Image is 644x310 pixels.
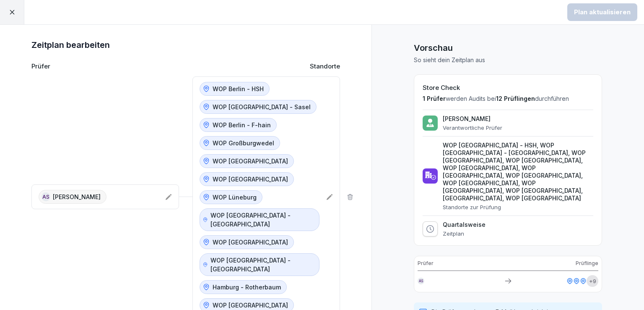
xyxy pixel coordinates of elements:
[310,62,340,71] p: Standorte
[42,192,50,201] div: AS
[213,102,311,111] p: WOP [GEOGRAPHIC_DATA] - Sasel
[443,124,502,131] p: Verantwortliche Prüfer
[213,283,281,292] p: Hamburg - Rotherbaum
[423,83,593,93] h2: Store Check
[213,238,288,247] p: WOP [GEOGRAPHIC_DATA]
[213,193,257,202] p: WOP Lüneburg
[418,278,424,284] div: AS
[443,221,486,229] p: Quartalsweise
[423,95,446,102] span: 1 Prüfer
[213,121,271,129] p: WOP Berlin - F-hain
[443,115,502,123] p: [PERSON_NAME]
[567,3,637,21] button: Plan aktualisieren
[443,142,593,202] p: WOP [GEOGRAPHIC_DATA] - HSH, WOP [GEOGRAPHIC_DATA] - [GEOGRAPHIC_DATA], WOP [GEOGRAPHIC_DATA], WO...
[210,256,314,273] p: WOP [GEOGRAPHIC_DATA] - [GEOGRAPHIC_DATA]
[210,211,314,229] p: WOP [GEOGRAPHIC_DATA] - [GEOGRAPHIC_DATA]
[443,230,486,237] p: Zeitplan
[213,84,264,93] p: WOP Berlin - HSH
[213,175,288,184] p: WOP [GEOGRAPHIC_DATA]
[414,42,602,54] h1: Vorschau
[587,275,598,287] div: + 9
[213,157,288,166] p: WOP [GEOGRAPHIC_DATA]
[423,95,593,103] p: werden Audits bei durchführen
[31,62,50,71] p: Prüfer
[414,56,602,64] p: So sieht dein Zeitplan aus
[213,139,274,147] p: WOP Großburgwedel
[574,8,631,17] div: Plan aktualisieren
[53,192,101,201] p: [PERSON_NAME]
[496,95,535,102] span: 12 Prüflingen
[443,204,593,210] p: Standorte zur Prüfung
[31,38,340,52] h1: Zeitplan bearbeiten
[418,260,434,267] p: Prüfer
[213,301,288,310] p: WOP [GEOGRAPHIC_DATA]
[576,260,598,267] p: Prüflinge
